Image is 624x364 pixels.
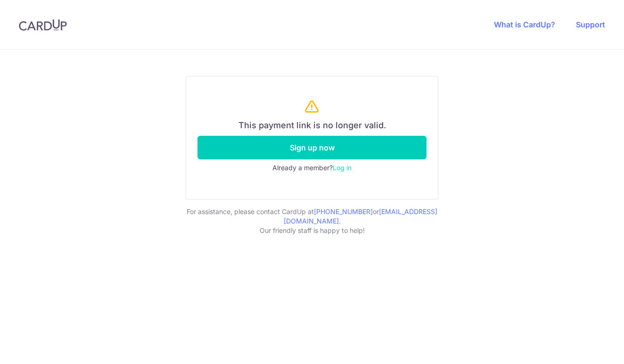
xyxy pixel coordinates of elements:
[314,207,373,215] a: [PHONE_NUMBER]
[333,164,352,172] a: Log in
[186,207,438,226] p: For assistance, please contact CardUp at or .
[284,207,438,225] a: [EMAIL_ADDRESS][DOMAIN_NAME]
[576,20,605,29] a: Support
[197,120,427,131] h6: This payment link is no longer valid.
[197,136,427,159] a: Sign up now
[186,226,438,235] p: Our friendly staff is happy to help!
[19,19,67,31] img: CardUp Logo
[494,20,555,29] a: What is CardUp?
[197,163,427,173] div: Already a member?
